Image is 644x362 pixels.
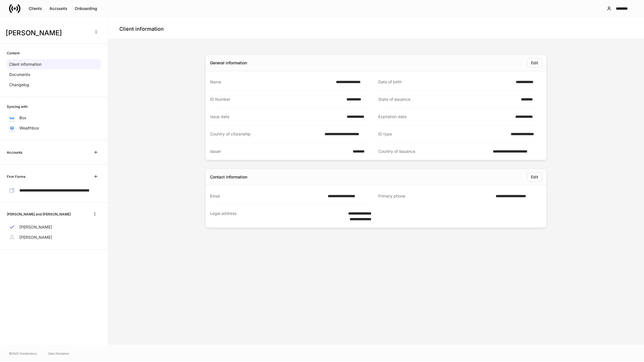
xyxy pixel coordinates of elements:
[49,7,67,11] div: Accounts
[19,125,39,131] p: Wealthbox
[7,211,71,217] h6: [PERSON_NAME] and [PERSON_NAME]
[210,193,324,199] div: Email
[7,232,101,242] a: [PERSON_NAME]
[378,79,512,85] div: Date of birth
[7,69,101,80] a: Documents
[9,351,37,356] span: © 2025 OneAdvisory
[378,131,507,137] div: ID type
[75,7,97,11] div: Onboarding
[7,113,101,123] a: Box
[210,114,343,120] div: Issue date
[71,4,101,13] button: Onboarding
[7,80,101,90] a: Changelog
[25,4,46,13] button: Clients
[10,117,14,119] img: oYqM9ojoZLfzCHUefNbBcWHcyDPbQKagtYciMC8pFl3iZXy3dU33Uwy+706y+0q2uJ1ghNQf2OIHrSh50tUd9HaB5oMc62p0G...
[378,149,489,154] div: Country of issuance
[9,72,30,77] p: Documents
[210,131,321,137] div: Country of citizenship
[7,150,22,155] h6: Accounts
[210,60,247,66] div: General information
[531,175,538,179] div: Edit
[9,61,41,67] p: Client information
[7,222,101,232] a: [PERSON_NAME]
[7,59,101,69] a: Client information
[9,82,29,88] p: Changelog
[29,7,42,11] div: Clients
[210,79,333,85] div: Name
[527,172,542,182] button: Edit
[378,114,512,120] div: Expiration date
[210,96,343,102] div: ID Number
[19,224,52,230] p: [PERSON_NAME]
[48,351,69,356] a: Data Disclaimer
[210,174,247,180] div: Contact information
[119,26,164,32] h4: Client information
[210,211,333,222] div: Legal address
[531,61,538,65] div: Edit
[19,235,52,240] p: [PERSON_NAME]
[378,96,518,102] div: State of issuance
[7,174,25,179] h6: Firm Forms
[7,123,101,133] a: Wealthbox
[7,104,28,109] h6: Syncing with
[7,50,20,56] h6: Content
[210,149,349,154] div: Issuer
[527,58,542,67] button: Edit
[46,4,71,13] button: Accounts
[19,115,26,121] p: Box
[6,28,88,38] h3: [PERSON_NAME]
[378,193,492,199] div: Primary phone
